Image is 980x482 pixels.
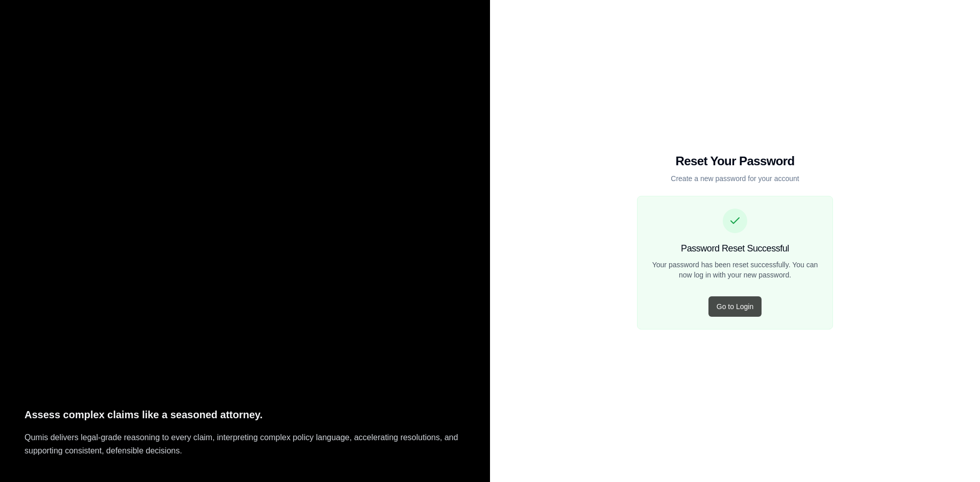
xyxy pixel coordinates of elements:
[681,241,789,256] h3: Password Reset Successful
[637,153,833,169] h1: Reset Your Password
[708,296,762,317] button: Go to Login
[24,407,465,423] p: Assess complex claims like a seasoned attorney.
[637,173,833,184] p: Create a new password for your account
[24,431,465,458] p: Qumis delivers legal-grade reasoning to every claim, interpreting complex policy language, accele...
[650,260,820,280] p: Your password has been reset successfully. You can now log in with your new password.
